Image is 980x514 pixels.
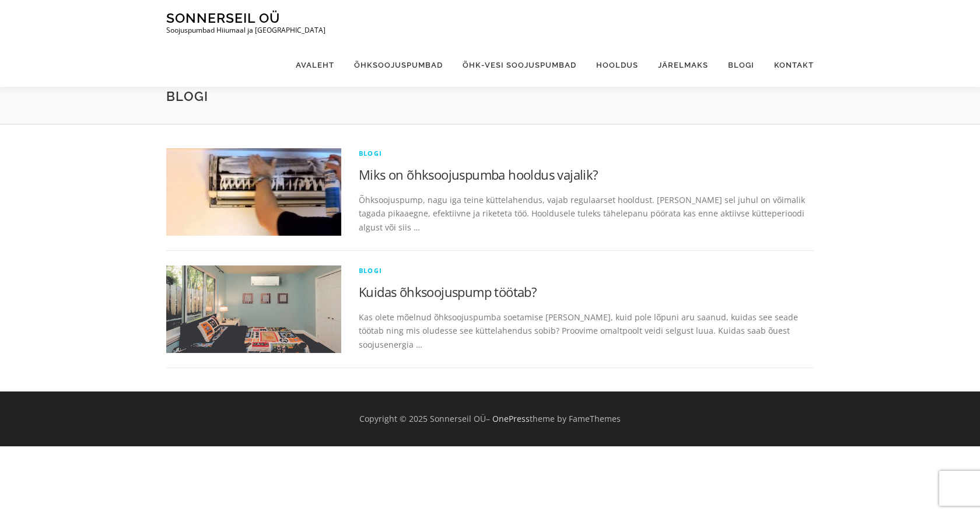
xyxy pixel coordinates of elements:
a: Blogi [718,43,764,87]
a: blogi [359,266,382,275]
a: Kuidas õhksoojuspump töötab? [359,283,537,300]
a: OnePress [492,413,530,424]
span: – [486,413,490,424]
h1: Blogi [166,87,814,106]
p: Soojuspumbad Hiiumaal ja [GEOGRAPHIC_DATA] [166,26,325,34]
a: Sonnerseil OÜ [166,10,280,26]
a: Järelmaks [648,43,718,87]
div: Copyright © 2025 Sonnerseil OÜ theme by FameThemes [157,412,822,426]
a: Kontakt [764,43,814,87]
p: Õhksoojuspump, nagu iga teine küttelahendus, vajab regulaarset hooldust. [PERSON_NAME] sel juhul ... [359,193,814,235]
a: Miks on õhksoojuspumba hooldus vajalik? [359,166,598,183]
p: Kas olete mõelnud õhksoojuspumba soetamise [PERSON_NAME], kuid pole lõpuni aru saanud, kuidas see... [359,310,814,352]
a: blogi [359,149,382,158]
a: Hooldus [586,43,648,87]
a: Avaleht [286,43,344,87]
a: Õhksoojuspumbad [344,43,453,87]
a: Õhk-vesi soojuspumbad [453,43,586,87]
